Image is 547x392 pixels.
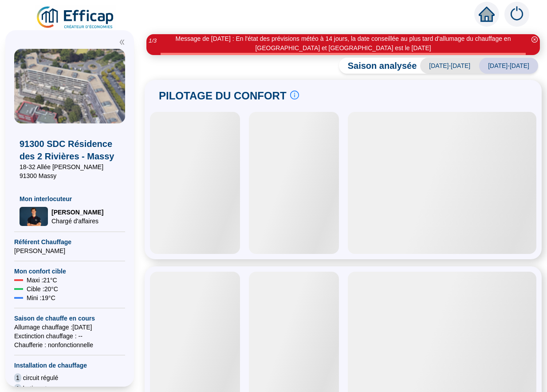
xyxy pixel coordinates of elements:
span: close-circle [531,36,538,43]
span: Saison de chauffe en cours [14,314,125,323]
span: circuit régulé [23,373,58,382]
img: efficap energie logo [35,5,116,30]
span: Cible : 20 °C [27,285,58,293]
span: 1 [14,373,21,382]
span: Saison analysée [339,59,417,72]
img: Chargé d'affaires [20,207,48,226]
div: Message de [DATE] : En l'état des prévisions météo à 14 jours, la date conseillée au plus tard d'... [161,34,526,53]
span: Allumage chauffage : [DATE] [14,323,125,332]
span: home [479,6,495,22]
span: Chaufferie : non fonctionnelle [14,341,125,349]
span: Exctinction chauffage : -- [14,332,125,341]
span: Référent Chauffage [14,238,125,246]
i: 1 / 3 [149,37,157,44]
img: alerts [504,2,529,27]
span: 91300 SDC Résidence des 2 Rivières - Massy [20,138,120,162]
span: Installation de chauffage [14,361,125,370]
span: [PERSON_NAME] [14,246,125,255]
span: Maxi : 21 °C [27,276,57,285]
span: Mini : 19 °C [27,293,55,302]
span: Mon confort cible [14,267,125,276]
span: info-circle [290,91,299,99]
span: 18-32 Allée [PERSON_NAME] 91300 Massy [20,162,120,180]
span: Mon interlocuteur [20,194,120,203]
span: Chargé d'affaires [51,217,103,226]
span: [PERSON_NAME] [51,208,103,217]
span: PILOTAGE DU CONFORT [159,89,287,103]
span: [DATE]-[DATE] [479,58,538,74]
span: [DATE]-[DATE] [420,58,479,74]
span: double-left [119,39,125,45]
